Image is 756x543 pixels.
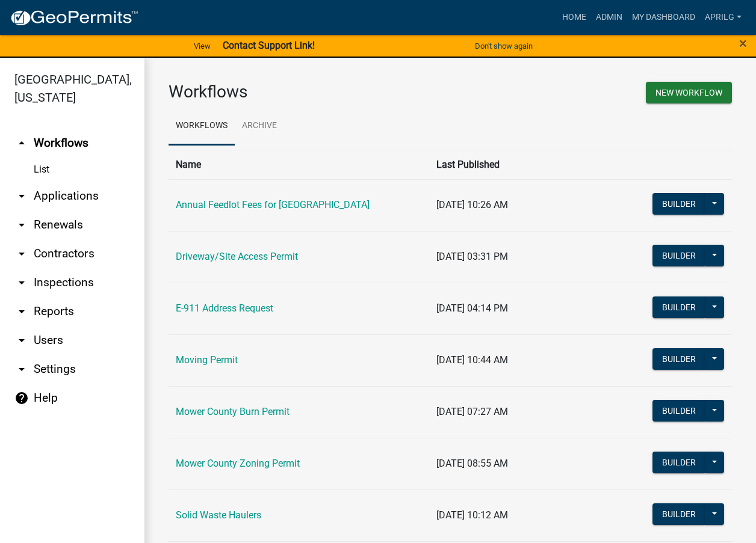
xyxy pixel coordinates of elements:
[176,509,261,521] a: Solid Waste Haulers
[436,251,508,262] span: [DATE] 03:31 PM
[739,36,747,51] button: Close
[627,6,700,29] a: My Dashboard
[700,6,746,29] a: aprilg
[14,189,29,203] i: arrow_drop_down
[235,107,284,146] a: Archive
[470,36,538,56] button: Don't show again
[14,275,29,290] i: arrow_drop_down
[14,362,29,376] i: arrow_drop_down
[176,251,298,262] a: Driveway/Site Access Permit
[429,150,623,179] th: Last Published
[14,136,29,150] i: arrow_drop_up
[436,458,508,469] span: [DATE] 08:55 AM
[436,406,508,417] span: [DATE] 07:27 AM
[652,296,705,318] button: Builder
[739,35,747,52] span: ×
[176,354,238,366] a: Moving Permit
[176,302,273,314] a: E-911 Address Request
[14,333,29,348] i: arrow_drop_down
[436,302,508,314] span: [DATE] 04:14 PM
[176,406,290,417] a: Mower County Burn Permit
[652,400,705,422] button: Builder
[436,354,508,366] span: [DATE] 10:44 AM
[14,247,29,261] i: arrow_drop_down
[652,245,705,266] button: Builder
[14,218,29,232] i: arrow_drop_down
[557,6,591,29] a: Home
[169,82,441,102] h3: Workflows
[646,82,732,103] button: New Workflow
[189,36,215,56] a: View
[436,509,508,521] span: [DATE] 10:12 AM
[652,193,705,215] button: Builder
[14,391,29,405] i: help
[591,6,627,29] a: Admin
[169,150,429,179] th: Name
[652,503,705,525] button: Builder
[652,452,705,473] button: Builder
[436,199,508,210] span: [DATE] 10:26 AM
[652,348,705,370] button: Builder
[176,199,370,210] a: Annual Feedlot Fees for [GEOGRAPHIC_DATA]
[223,40,315,51] strong: Contact Support Link!
[176,458,300,469] a: Mower County Zoning Permit
[169,107,235,146] a: Workflows
[14,304,29,319] i: arrow_drop_down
